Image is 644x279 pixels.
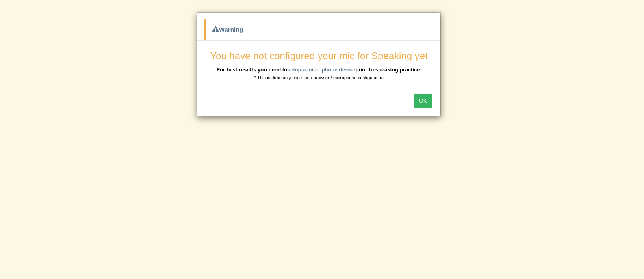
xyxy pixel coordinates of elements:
[210,50,427,61] span: You have not configured your mic for Speaking yet
[287,67,356,73] a: setup a microphone device
[254,75,384,80] small: * This is done only once for a browser / microphone configuration
[204,19,434,40] div: Warning
[414,94,432,108] button: OK
[217,67,421,73] b: For best results you need to prior to speaking practice.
